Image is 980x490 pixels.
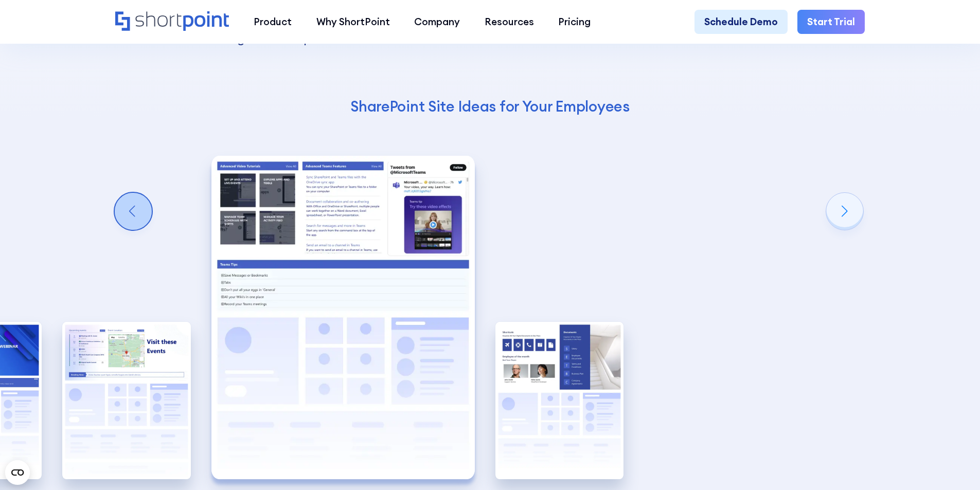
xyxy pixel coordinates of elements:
[62,322,191,480] img: Internal SharePoint site example for company policy
[929,441,980,490] iframe: Chat Widget
[558,14,591,29] div: Pricing
[414,14,460,29] div: Company
[402,10,472,34] a: Company
[211,156,475,479] div: 4 / 5
[62,322,191,480] div: 3 / 5
[485,14,534,29] div: Resources
[304,10,402,34] a: Why ShortPoint
[254,14,292,29] div: Product
[472,10,546,34] a: Resources
[215,97,766,116] h4: SharePoint Site Ideas for Your Employees
[115,11,229,32] a: Home
[5,460,30,485] button: Open CMP widget
[241,10,304,34] a: Product
[826,193,863,230] div: Next slide
[546,10,603,34] a: Pricing
[211,156,475,479] img: SharePoint Communication site example for news
[495,322,624,480] img: HR SharePoint site example for documents
[316,14,390,29] div: Why ShortPoint
[694,10,788,34] a: Schedule Demo
[495,322,624,480] div: 5 / 5
[797,10,865,34] a: Start Trial
[115,193,152,230] div: Previous slide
